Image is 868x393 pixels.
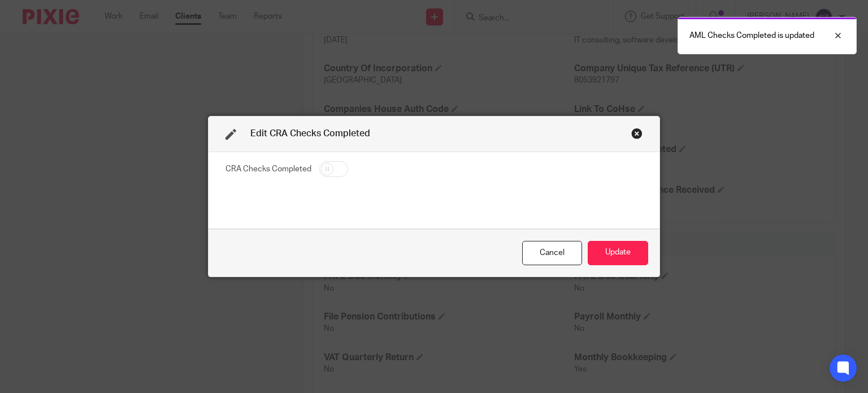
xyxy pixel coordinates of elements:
[225,163,311,175] label: CRA Checks Completed
[522,241,582,265] div: Close this dialog window
[689,30,814,41] p: AML Checks Completed is updated
[588,241,648,265] button: Update
[631,128,643,139] div: Close this dialog window
[250,129,370,138] span: Edit CRA Checks Completed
